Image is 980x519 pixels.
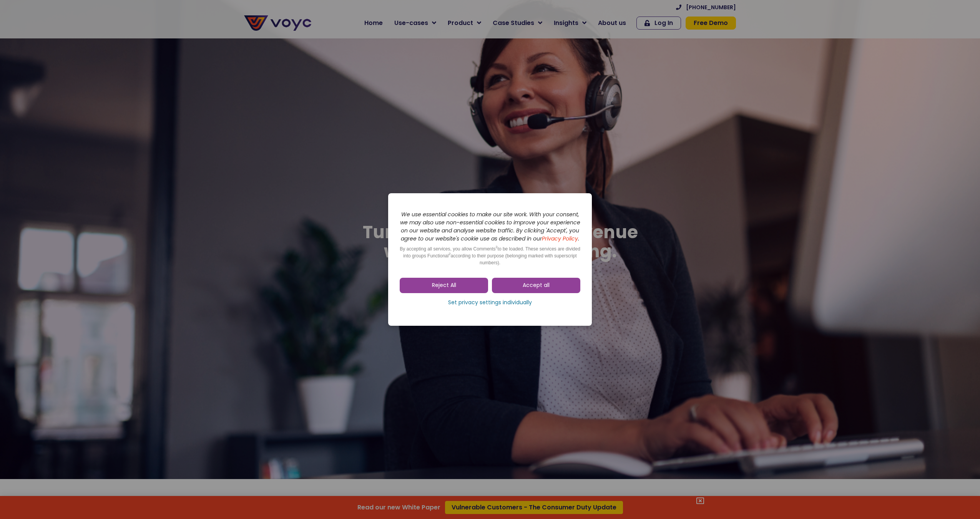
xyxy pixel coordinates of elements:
sup: 2 [448,252,450,256]
a: Privacy Policy [542,235,578,242]
a: Reject All [400,278,488,293]
a: Set privacy settings individually [400,297,580,308]
span: Reject All [432,282,456,289]
span: Accept all [523,282,550,289]
span: Set privacy settings individually [448,299,532,307]
i: We use essential cookies to make our site work. With your consent, we may also use non-essential ... [400,211,580,242]
a: Accept all [492,278,580,293]
sup: 2 [496,245,498,249]
span: By accepting all services, you allow Comments to be loaded. These services are divided into group... [400,246,580,265]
